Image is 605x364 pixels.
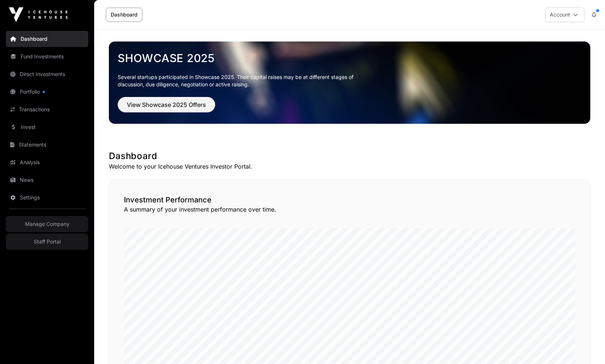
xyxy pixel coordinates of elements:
[6,119,88,135] a: Invest
[124,195,575,205] h2: Investment Performance
[6,172,88,188] a: News
[106,8,142,22] a: Dashboard
[127,100,206,109] span: View Showcase 2025 Offers
[124,205,575,214] p: A summary of your investment performance over time.
[6,66,88,82] a: Direct Investments
[109,162,590,171] p: Welcome to your Icehouse Ventures Investor Portal.
[118,51,581,65] a: Showcase 2025
[118,104,215,112] a: View Showcase 2025 Offers
[6,154,88,170] a: Analysis
[545,7,584,22] button: Account
[6,84,88,100] a: Portfolio
[118,97,215,112] button: View Showcase 2025 Offers
[6,190,88,206] a: Settings
[109,150,590,162] h1: Dashboard
[6,216,88,232] a: Manage Company
[6,101,88,118] a: Transactions
[6,234,88,250] a: Staff Portal
[6,137,88,153] a: Statements
[6,31,88,47] a: Dashboard
[6,48,88,65] a: Fund Investments
[118,73,365,88] p: Several startups participated in Showcase 2025. Their capital raises may be at different stages o...
[109,42,590,124] img: Showcase 2025
[9,7,68,22] img: Icehouse Ventures Logo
